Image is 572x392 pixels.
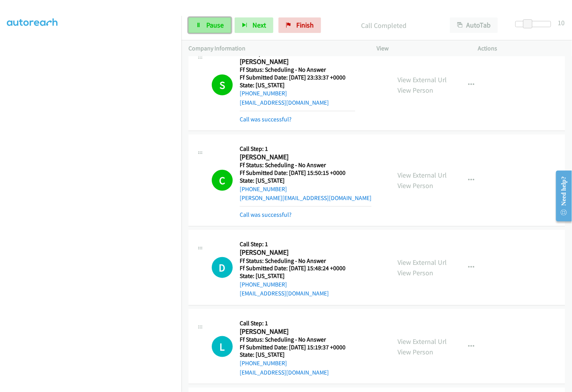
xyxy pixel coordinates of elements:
h1: D [212,257,233,278]
h5: Ff Submitted Date: [DATE] 15:50:15 +0000 [240,169,372,177]
h2: [PERSON_NAME] [240,248,346,257]
a: [PERSON_NAME][EMAIL_ADDRESS][DOMAIN_NAME] [240,194,372,202]
a: View Person [398,347,434,356]
p: Company Information [188,44,363,53]
a: View Person [398,86,434,95]
a: [EMAIL_ADDRESS][DOMAIN_NAME] [240,369,329,376]
a: Finish [278,17,321,33]
h5: State: [US_STATE] [240,177,372,185]
h5: State: [US_STATE] [240,81,355,89]
a: [PHONE_NUMBER] [240,281,287,288]
h1: C [212,170,233,191]
span: Next [252,21,266,29]
h5: Ff Submitted Date: [DATE] 23:33:37 +0000 [240,74,355,81]
h5: Ff Submitted Date: [DATE] 15:19:37 +0000 [240,344,346,351]
h5: Call Step: 1 [240,145,372,153]
button: AutoTab [450,17,498,33]
button: Next [235,17,273,33]
h2: [PERSON_NAME] [240,327,346,336]
div: The call is yet to be attempted [212,257,233,278]
h5: Ff Submitted Date: [DATE] 15:48:24 +0000 [240,264,346,272]
a: [EMAIL_ADDRESS][DOMAIN_NAME] [240,99,329,106]
a: [EMAIL_ADDRESS][DOMAIN_NAME] [240,290,329,297]
iframe: Dialpad [7,22,181,391]
a: [PHONE_NUMBER] [240,185,287,193]
a: View External Url [398,337,447,346]
h5: Ff Status: Scheduling - No Answer [240,257,346,265]
span: Finish [296,21,314,29]
p: Actions [478,44,565,53]
a: [PHONE_NUMBER] [240,90,287,97]
div: 10 [558,17,565,28]
h5: State: [US_STATE] [240,272,346,280]
a: View External Url [398,171,447,180]
h5: State: [US_STATE] [240,351,346,359]
h2: [PERSON_NAME] [240,153,372,162]
a: View External Url [398,75,447,84]
h5: Ff Status: Scheduling - No Answer [240,66,355,74]
a: Call was successful? [240,116,292,123]
h2: [PERSON_NAME] [240,57,355,66]
h1: L [212,336,233,357]
a: Pause [188,17,231,33]
div: The call is yet to be attempted [212,336,233,357]
h5: Call Step: 1 [240,240,346,248]
a: [PHONE_NUMBER] [240,359,287,367]
a: View External Url [398,258,447,267]
a: Call was successful? [240,211,292,218]
h1: S [212,74,233,95]
p: Call Completed [332,20,436,31]
a: View Person [398,181,434,190]
a: View Person [398,268,434,277]
h5: Call Step: 1 [240,319,346,327]
h5: Ff Status: Scheduling - No Answer [240,336,346,344]
iframe: Resource Center [550,165,572,227]
h5: Ff Status: Scheduling - No Answer [240,161,372,169]
span: Pause [206,21,224,29]
p: View [377,44,464,53]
